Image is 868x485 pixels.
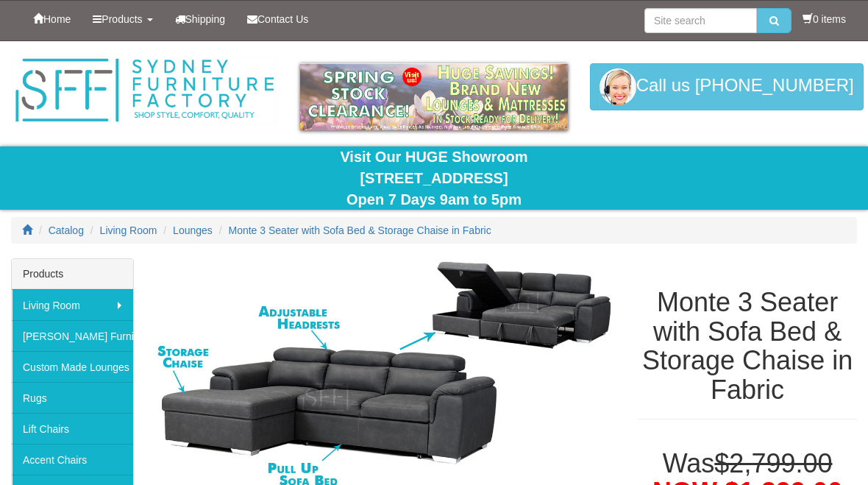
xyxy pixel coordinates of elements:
[11,56,278,125] img: Sydney Furniture Factory
[12,289,133,320] a: Living Room
[12,382,133,413] a: Rugs
[300,63,567,130] img: spring-sale.gif
[102,13,142,25] span: Products
[100,224,157,236] a: Living Room
[803,12,846,26] li: 0 items
[257,13,308,25] span: Contact Us
[185,13,226,25] span: Shipping
[714,448,832,478] del: $2,799.00
[229,224,491,236] a: Monte 3 Seater with Sofa Bed & Storage Chaise in Fabric
[22,1,82,38] a: Home
[638,288,857,404] h1: Monte 3 Seater with Sofa Bed & Storage Chaise in Fabric
[11,146,857,210] div: Visit Our HUGE Showroom [STREET_ADDRESS] Open 7 Days 9am to 5pm
[644,8,757,33] input: Site search
[82,1,163,38] a: Products
[12,351,133,382] a: Custom Made Lounges
[12,320,133,351] a: [PERSON_NAME] Furniture
[12,259,133,289] div: Products
[43,13,71,25] span: Home
[12,444,133,475] a: Accent Chairs
[164,1,237,38] a: Shipping
[173,224,213,236] a: Lounges
[49,224,84,236] a: Catalog
[236,1,319,38] a: Contact Us
[12,413,133,444] a: Lift Chairs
